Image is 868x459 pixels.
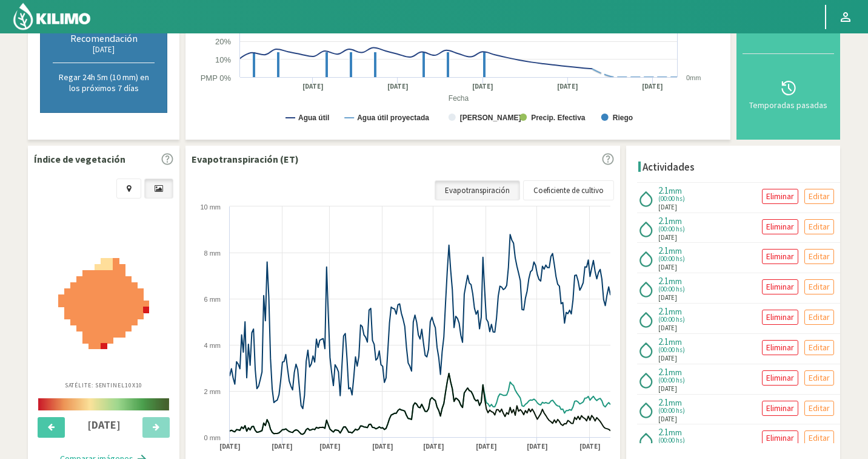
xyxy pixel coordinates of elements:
[669,397,682,408] span: mm
[204,342,221,349] text: 4 mm
[762,249,798,264] button: Eliminar
[527,442,548,451] text: [DATE]
[125,381,143,389] span: 10X10
[204,296,221,303] text: 6 mm
[762,430,798,446] button: Eliminar
[658,195,685,202] span: (00:00 hs)
[658,185,669,196] span: 2.1
[658,437,685,444] span: (00:00 hs)
[743,54,834,134] button: Temporadas pasadas
[658,305,669,317] span: 2.1
[669,306,682,317] span: mm
[53,72,155,93] p: Regar 24h 5m (10 mm) en los próximos 7 días
[766,431,794,445] p: Eliminar
[762,370,798,386] button: Eliminar
[804,430,834,446] button: Editar
[215,55,231,64] text: 10%
[460,114,521,122] text: [PERSON_NAME]
[658,414,677,424] span: [DATE]
[669,245,682,256] span: mm
[762,310,798,325] button: Eliminar
[658,286,685,293] span: (00:00 hs)
[658,233,677,243] span: [DATE]
[686,74,701,81] text: 0mm
[372,442,393,451] text: [DATE]
[809,250,830,263] p: Editar
[658,407,685,414] span: (00:00 hs)
[766,371,794,385] p: Eliminar
[12,2,92,31] img: Kilimo
[809,310,830,324] p: Editar
[658,256,685,262] span: (00:00 hs)
[643,161,695,173] h4: Actividades
[766,250,794,263] p: Eliminar
[762,279,798,294] button: Eliminar
[204,250,221,257] text: 8 mm
[804,279,834,294] button: Editar
[766,189,794,203] p: Eliminar
[669,427,682,438] span: mm
[809,220,830,234] p: Editar
[298,114,329,122] text: Agua útil
[658,262,677,273] span: [DATE]
[766,310,794,324] p: Eliminar
[658,245,669,256] span: 2.1
[658,377,685,384] span: (00:00 hs)
[658,336,669,347] span: 2.1
[387,82,409,91] text: [DATE]
[613,114,633,122] text: Riego
[658,366,669,378] span: 2.1
[523,180,614,201] a: Coeficiente de cultivo
[669,367,682,378] span: mm
[557,82,578,91] text: [DATE]
[192,152,299,166] p: Evapotranspiración (ET)
[357,114,429,122] text: Agua útil proyectada
[658,293,677,303] span: [DATE]
[809,371,830,385] p: Editar
[658,202,677,212] span: [DATE]
[579,442,601,451] text: [DATE]
[58,258,149,349] img: d7cc92ec-a977-4a79-98a8-eb62b9b72349_-_sentinel_-_2025-08-12.png
[804,370,834,386] button: Editar
[804,249,834,264] button: Editar
[804,219,834,234] button: Editar
[34,152,125,166] p: Índice de vegetación
[804,340,834,355] button: Editar
[658,275,669,287] span: 2.1
[204,388,221,395] text: 2 mm
[762,219,798,234] button: Eliminar
[658,384,677,394] span: [DATE]
[53,32,155,44] div: Recomendación
[449,94,469,103] text: Fecha
[669,276,682,287] span: mm
[658,226,685,233] span: (00:00 hs)
[804,310,834,325] button: Editar
[423,442,444,451] text: [DATE]
[658,347,685,353] span: (00:00 hs)
[435,180,520,201] a: Evapotranspiración
[809,401,830,415] p: Editar
[809,431,830,445] p: Editar
[72,419,136,431] h4: [DATE]
[531,114,586,122] text: Precip. Efectiva
[200,203,221,211] text: 10 mm
[201,73,232,83] text: PMP 0%
[204,434,221,441] text: 0 mm
[658,215,669,226] span: 2.1
[658,396,669,408] span: 2.1
[219,442,241,451] text: [DATE]
[766,220,794,234] p: Eliminar
[658,426,669,438] span: 2.1
[658,353,677,364] span: [DATE]
[762,340,798,355] button: Eliminar
[658,316,685,323] span: (00:00 hs)
[766,401,794,415] p: Eliminar
[809,189,830,203] p: Editar
[65,381,143,390] p: Satélite: Sentinel
[804,401,834,416] button: Editar
[472,82,493,91] text: [DATE]
[658,323,677,333] span: [DATE]
[319,442,341,451] text: [DATE]
[476,442,497,451] text: [DATE]
[809,341,830,355] p: Editar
